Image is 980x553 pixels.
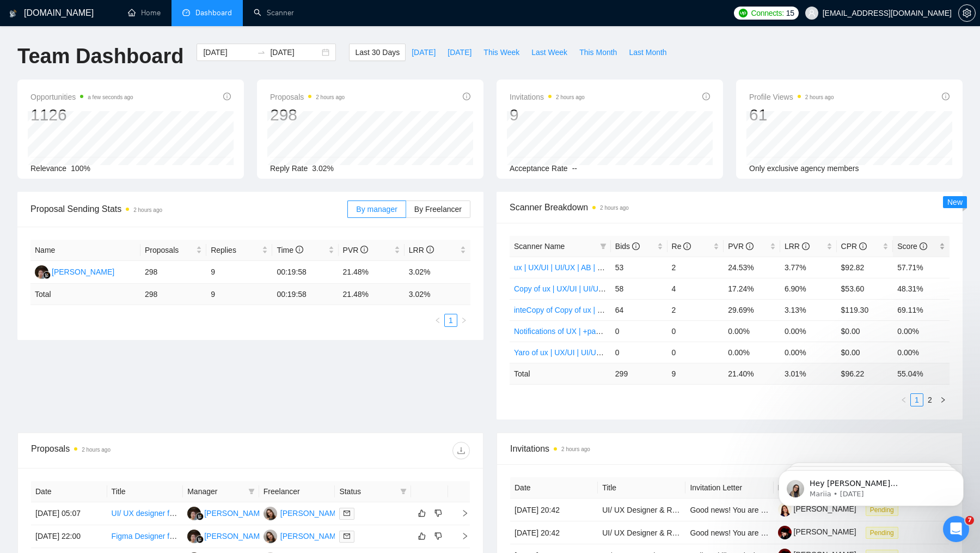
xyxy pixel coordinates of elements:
img: gigradar-bm.png [43,271,51,279]
td: $0.00 [837,342,893,363]
li: 2 [923,393,936,406]
td: UI/ UX Designer & Researcher [598,521,685,544]
img: c1Eegz4ch3GuDPdKj5BcL_DYKzpV0oXbAE3_0uBuVcP7l0FCrt0SozQCfWRO0D-21D [778,526,792,539]
img: NK [35,265,48,279]
a: Yaro of ux | UX/UI | UI/UX | Intermediate [514,348,650,357]
a: searchScanner [254,8,294,17]
span: This Month [579,46,617,58]
img: NK [187,530,201,543]
span: Only exclusive agency members [749,164,859,173]
img: logo [9,5,17,22]
th: Replies [206,240,272,261]
span: user [808,9,816,17]
span: Profile Views [749,90,834,104]
span: Reply Rate [270,164,308,173]
span: PVR [343,246,369,254]
span: Replies [211,244,260,256]
button: download [452,442,470,459]
a: UI/ UX designer for feedback on improving B2B SaaS software [112,509,323,518]
span: info-circle [360,246,368,253]
a: inteCopy of Copy of ux | UX/UI | UI/UX | AB | main template [514,306,714,314]
td: 3.01 % [780,363,837,384]
td: 0.00% [724,342,780,363]
iframe: Intercom live chat [943,516,969,542]
span: right [452,532,469,540]
span: right [940,397,946,403]
span: swap-right [257,48,266,57]
td: 9 [206,284,272,305]
td: 57.71% [893,257,950,278]
button: [DATE] [406,44,442,61]
span: Pending [866,527,898,539]
button: [DATE] [442,44,477,61]
span: 15 [786,7,794,19]
span: 100% [71,164,90,173]
td: 0.00% [780,342,837,363]
td: $ 96.22 [837,363,893,384]
button: right [457,314,470,327]
td: [DATE] 20:42 [510,499,598,521]
button: dislike [432,530,445,543]
td: 0 [667,320,724,342]
td: $119.30 [837,299,893,320]
span: dislike [434,509,442,518]
time: 2 hours ago [556,94,585,100]
td: 64 [611,299,667,320]
a: UI/ UX Designer & Researcher [602,506,706,514]
li: Next Page [457,314,470,327]
li: Previous Page [431,314,444,327]
span: filter [248,488,255,495]
a: ux | UX/UI | UI/UX | AB | main template [514,263,645,272]
td: 9 [667,363,724,384]
span: Proposals [270,90,345,104]
span: Manager [187,485,244,497]
td: 0.00% [893,320,950,342]
time: 2 hours ago [82,447,111,453]
span: left [434,317,441,324]
span: left [901,397,907,403]
a: Figma Designer for Landing Page [112,532,225,540]
th: Date [31,481,107,502]
time: a few seconds ago [88,94,133,100]
span: Connects: [751,7,783,19]
td: 9 [206,261,272,284]
td: 53 [611,257,667,278]
td: 0 [667,342,724,363]
span: to [257,48,266,57]
span: Proposals [145,244,194,256]
span: Scanner Name [514,242,565,251]
button: Last Month [623,44,672,61]
span: info-circle [463,93,470,100]
span: This Week [483,46,519,58]
input: Start date [203,46,253,58]
span: Scanner Breakdown [510,200,950,214]
span: Relevance [30,164,66,173]
p: Message from Mariia, sent 1w ago [47,42,188,52]
a: NK[PERSON_NAME] [187,531,267,540]
span: filter [246,483,257,500]
span: PVR [728,242,754,251]
span: By Freelancer [414,205,462,214]
button: Last 30 Days [349,44,406,61]
td: 4 [667,278,724,299]
td: 3.02 % [405,284,470,305]
span: [DATE] [412,46,436,58]
img: YS [264,530,277,543]
td: [DATE] 05:07 [31,502,107,525]
button: This Week [477,44,525,61]
button: left [431,314,444,327]
td: 69.11% [893,299,950,320]
a: Pending [866,528,903,537]
a: 1 [911,394,923,406]
img: YS [264,507,277,520]
img: upwork-logo.png [739,9,748,17]
span: LRR [409,246,434,254]
span: LRR [785,242,810,251]
time: 2 hours ago [600,205,629,211]
span: -- [572,164,577,173]
span: Invitations [510,90,585,104]
td: Total [30,284,140,305]
span: info-circle [632,242,640,250]
td: 00:19:58 [272,261,338,284]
